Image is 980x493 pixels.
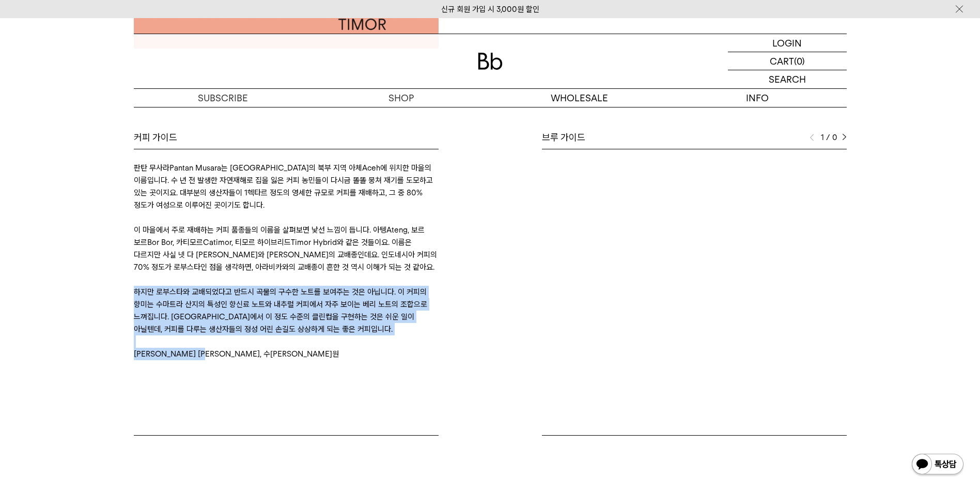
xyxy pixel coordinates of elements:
[134,224,439,273] p: 이 마을에서 주로 재배하는 커피 품종들의 이름을 살펴보면 낯선 느낌이 듭니다. 아텡Ateng, 보르 보르Bor Bor, 카티모르Catimor, 티모르 하이브리드Timor Hy...
[441,5,539,14] a: 신규 회원 가입 시 3,000원 할인
[769,70,806,88] p: SEARCH
[134,286,439,335] p: 하지만 로부스타와 교배되었다고 반드시 곡물의 구수한 노트를 보여주는 것은 아닙니다. 이 커피의 향미는 수마트라 산지의 특성인 향신료 노트와 내추럴 커피에서 자주 보이는 베리 ...
[490,89,668,107] p: WHOLESALE
[134,348,439,360] p: [PERSON_NAME] [PERSON_NAME], 수[PERSON_NAME]원
[134,131,439,144] div: 커피 가이드
[478,53,503,70] img: 로고
[542,131,847,144] div: 브루 가이드
[728,34,847,52] a: LOGIN
[826,131,830,144] span: /
[794,52,805,70] p: (0)
[134,89,312,107] a: SUBSCRIBE
[911,453,965,477] img: 카카오톡 채널 1:1 채팅 버튼
[668,89,847,107] p: INFO
[134,162,439,211] p: 판탄 무사라Pantan Musara는 [GEOGRAPHIC_DATA]의 북부 지역 아체Aceh에 위치한 마을의 이름입니다. 수 년 전 발생한 자연재해로 집을 잃은 커피 농민들...
[832,131,837,144] span: 0
[770,52,794,70] p: CART
[728,52,847,70] a: CART (0)
[312,89,490,107] a: SHOP
[819,131,824,144] span: 1
[772,34,802,52] p: LOGIN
